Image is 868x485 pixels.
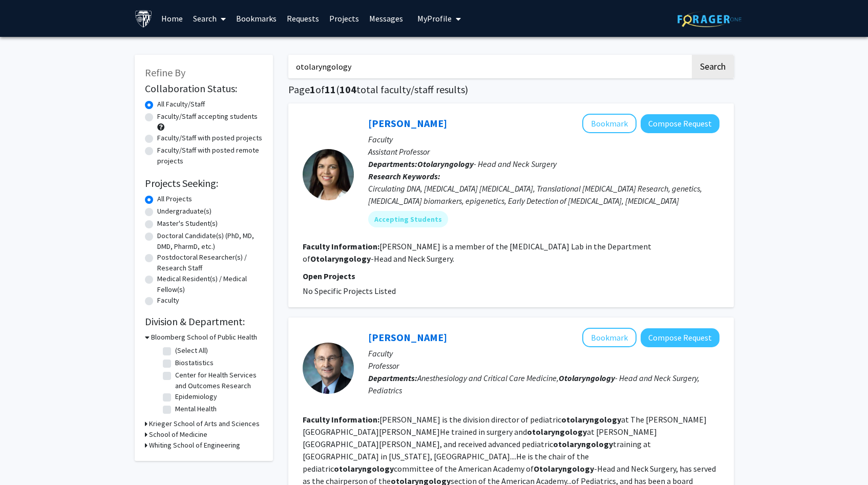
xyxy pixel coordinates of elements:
[149,429,207,440] h3: School of Medicine
[325,83,336,96] span: 11
[188,1,231,36] a: Search
[368,145,719,158] p: Assistant Professor
[157,252,263,273] label: Postdoctoral Researcher(s) / Research Staff
[368,373,417,383] b: Departments:
[368,360,719,372] p: Professor
[417,159,474,169] b: Otolaryngology
[135,10,153,28] img: Johns Hopkins University Logo
[303,270,719,282] p: Open Projects
[175,370,260,391] label: Center for Health Services and Outcomes Research
[149,440,240,451] h3: Whiting School of Engineering
[157,218,218,229] label: Master's Student(s)
[641,114,719,133] button: Compose Request to Mariana Brait
[324,1,364,36] a: Projects
[157,194,192,204] label: All Projects
[641,328,719,347] button: Compose Request to David Tunkel
[156,1,188,36] a: Home
[303,286,396,296] span: No Specific Projects Listed
[175,345,208,356] label: (Select All)
[8,439,44,477] iframe: Chat
[145,177,263,189] h2: Projects Seeking:
[368,171,440,181] b: Research Keywords:
[303,241,379,251] b: Faculty Information:
[175,357,214,368] label: Biostatistics
[151,332,257,343] h3: Bloomberg School of Public Health
[303,241,651,264] fg-read-more: [PERSON_NAME] is a member of the [MEDICAL_DATA] Lab in the Department of -Head and Neck Surgery.
[231,1,282,36] a: Bookmarks
[364,1,408,36] a: Messages
[288,55,690,78] input: Search Keywords
[368,133,719,145] p: Faculty
[157,273,263,295] label: Medical Resident(s) / Medical Fellow(s)
[368,373,700,395] span: Anesthesiology and Critical Care Medicine, - Head and Neck Surgery, Pediatrics
[582,328,637,347] button: Add David Tunkel to Bookmarks
[157,206,211,217] label: Undergraduate(s)
[175,391,217,402] label: Epidemiology
[282,1,324,36] a: Requests
[145,315,263,328] h2: Division & Department:
[157,133,262,143] label: Faculty/Staff with posted projects
[678,11,742,27] img: ForagerOne Logo
[310,254,371,264] b: Otolaryngology
[288,83,734,96] h1: Page of ( total faculty/staff results)
[175,404,217,414] label: Mental Health
[340,83,356,96] span: 104
[368,331,447,344] a: [PERSON_NAME]
[157,99,205,110] label: All Faculty/Staff
[368,159,417,169] b: Departments:
[561,414,621,425] b: otolaryngology
[527,427,587,437] b: otolaryngology
[368,347,719,360] p: Faculty
[692,55,734,78] button: Search
[145,82,263,95] h2: Collaboration Status:
[559,373,615,383] b: Otolaryngology
[582,114,637,133] button: Add Mariana Brait to Bookmarks
[157,145,263,166] label: Faculty/Staff with posted remote projects
[157,111,258,122] label: Faculty/Staff accepting students
[417,159,557,169] span: - Head and Neck Surgery
[368,182,719,207] div: Circulating DNA, [MEDICAL_DATA] [MEDICAL_DATA], Translational [MEDICAL_DATA] Research, genetics, ...
[157,295,179,306] label: Faculty
[368,211,448,227] mat-chip: Accepting Students
[534,463,594,474] b: Otolaryngology
[157,230,263,252] label: Doctoral Candidate(s) (PhD, MD, DMD, PharmD, etc.)
[303,414,379,425] b: Faculty Information:
[368,117,447,130] a: [PERSON_NAME]
[145,66,185,79] span: Refine By
[553,439,613,449] b: otolaryngology
[310,83,315,96] span: 1
[334,463,394,474] b: otolaryngology
[149,418,260,429] h3: Krieger School of Arts and Sciences
[417,13,452,24] span: My Profile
